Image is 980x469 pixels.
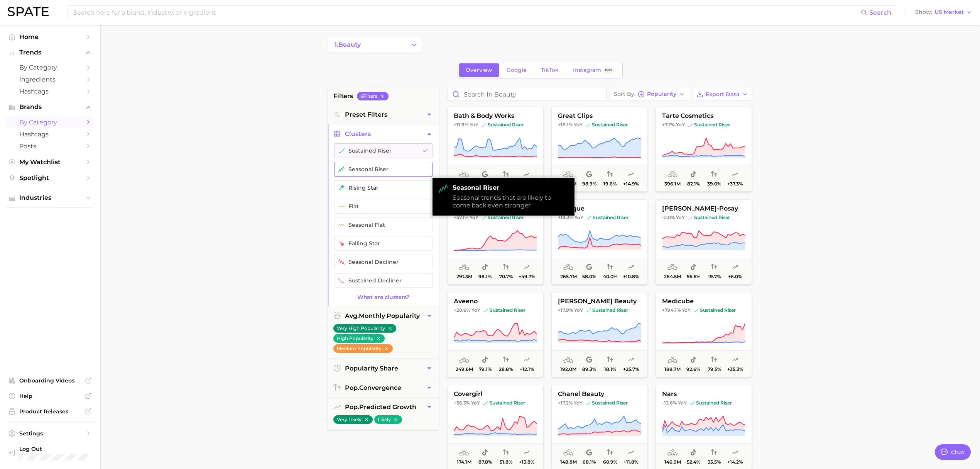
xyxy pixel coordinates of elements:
[453,194,568,209] div: Seasonal trends that are likely to come back even stronger
[869,9,891,16] span: Search
[333,324,396,333] button: Very High Popularity
[552,205,647,212] span: clinique
[519,274,535,279] span: +49.7%
[345,403,416,411] span: predicted growth
[338,222,345,228] img: seasonal flat
[732,170,738,179] span: popularity predicted growth: Very Likely
[605,67,612,73] span: Beta
[454,307,470,313] span: +20.6%
[541,67,559,73] span: TikTok
[456,274,472,279] span: 291.3m
[558,122,573,127] span: +16.1%
[560,459,577,465] span: 148.8m
[335,41,361,48] span: 1. beauty
[732,448,738,457] span: popularity predicted growth: Likely
[586,122,628,128] span: sustained riser
[586,308,591,313] img: sustained riser
[676,122,685,128] span: YoY
[459,170,469,179] span: average monthly popularity: Very High Popularity
[688,214,730,221] span: sustained riser
[727,459,743,465] span: +14.2%
[688,122,693,127] img: sustained riser
[563,448,573,457] span: average monthly popularity: Very High Popularity
[447,107,544,192] button: bath & body works+11.9% YoYsustained risersustained riser790.0m89.3%48.2%+8.9%
[6,31,94,43] a: Home
[604,367,616,372] span: 18.1%
[711,170,717,179] span: popularity convergence: Low Convergence
[482,122,486,127] img: sustained riser
[708,274,721,279] span: 19.7%
[333,344,393,353] button: Medium Popularity
[334,162,433,177] button: seasonal riser
[448,298,543,305] span: aveeno
[19,33,81,41] span: Home
[664,181,681,187] span: 396.1m
[563,170,573,179] span: average monthly popularity: Very High Popularity
[647,92,676,96] span: Popularity
[678,400,687,406] span: YoY
[664,367,681,372] span: 188.7m
[483,400,525,406] span: sustained riser
[6,85,94,97] a: Hashtags
[503,355,509,365] span: popularity convergence: Low Convergence
[566,63,621,77] a: InstagramBeta
[551,107,648,192] button: great clips+16.1% YoYsustained risersustained riser451.7m98.9%19.6%+14.9%
[690,400,732,406] span: sustained riser
[345,384,401,391] span: convergence
[499,274,513,279] span: 70.7%
[466,67,492,73] span: Overview
[574,122,583,128] span: YoY
[483,308,488,313] img: sustained riser
[19,119,81,126] span: by Category
[471,400,480,406] span: YoY
[345,312,420,319] span: monthly popularity
[500,459,512,465] span: 51.8%
[656,298,752,305] span: medicube
[574,400,583,406] span: YoY
[6,406,94,417] a: Product Releases
[6,101,94,113] button: Brands
[586,215,591,220] img: sustained riser
[586,307,628,313] span: sustained riser
[470,214,478,221] span: YoY
[563,263,573,272] span: average monthly popularity: Very High Popularity
[6,156,94,168] a: My Watchlist
[524,355,530,365] span: popularity predicted growth: Likely
[690,401,694,405] img: sustained riser
[19,158,81,166] span: My Watchlist
[19,174,81,182] span: Spotlight
[524,448,530,457] span: popularity predicted growth: Likely
[574,307,583,313] span: YoY
[345,365,398,372] span: popularity share
[328,105,439,124] button: Preset Filters
[503,448,509,457] span: popularity convergence: Medium Convergence
[345,403,359,411] abbr: popularity index
[708,459,721,465] span: 35.5%
[582,367,596,372] span: 89.3%
[913,7,974,17] button: ShowUS Market
[338,203,345,209] img: flat
[607,355,613,365] span: popularity convergence: Very Low Convergence
[586,170,592,179] span: popularity share: Google
[552,391,647,398] span: chanel beauty
[19,430,81,437] span: Settings
[623,181,639,187] span: +14.9%
[328,294,439,301] a: What are clusters?
[607,263,613,272] span: popularity convergence: Low Convergence
[558,400,573,406] span: +17.2%
[614,92,635,96] span: Sort By
[563,355,573,365] span: average monthly popularity: Very High Popularity
[482,448,488,457] span: popularity share: TikTok
[345,312,359,319] abbr: average
[727,181,743,187] span: +37.3%
[479,367,492,372] span: 79.1%
[694,308,698,313] img: sustained riser
[623,459,638,465] span: +11.8%
[447,199,544,284] button: wavy talk+57.1% YoYsustained risersustained riser291.3m98.1%70.7%+49.7%
[610,88,689,101] button: Sort ByPopularity
[459,448,469,457] span: average monthly popularity: Very High Popularity
[483,401,488,405] img: sustained riser
[676,214,685,221] span: YoY
[6,47,94,58] button: Trends
[6,140,94,152] a: Posts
